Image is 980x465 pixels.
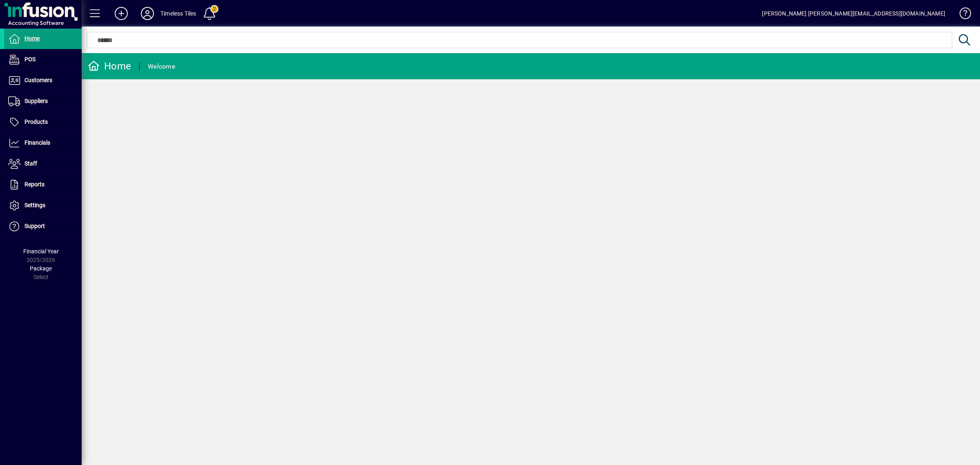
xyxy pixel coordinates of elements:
[24,202,45,208] span: Settings
[4,70,82,91] a: Customers
[4,154,82,174] a: Staff
[4,133,82,153] a: Financials
[24,160,37,167] span: Staff
[148,60,175,73] div: Welcome
[24,56,36,63] span: POS
[24,77,52,83] span: Customers
[30,265,52,272] span: Package
[24,139,50,146] span: Financials
[160,7,196,20] div: Timeless Tiles
[762,7,945,20] div: [PERSON_NAME] [PERSON_NAME][EMAIL_ADDRESS][DOMAIN_NAME]
[4,49,82,70] a: POS
[4,112,82,132] a: Products
[24,223,45,229] span: Support
[953,2,970,28] a: Knowledge Base
[88,60,131,73] div: Home
[24,35,40,42] span: Home
[23,248,59,255] span: Financial Year
[24,181,45,188] span: Reports
[134,6,160,21] button: Profile
[24,98,48,104] span: Suppliers
[4,195,82,216] a: Settings
[4,91,82,112] a: Suppliers
[108,6,134,21] button: Add
[4,174,82,195] a: Reports
[24,118,48,125] span: Products
[4,216,82,237] a: Support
